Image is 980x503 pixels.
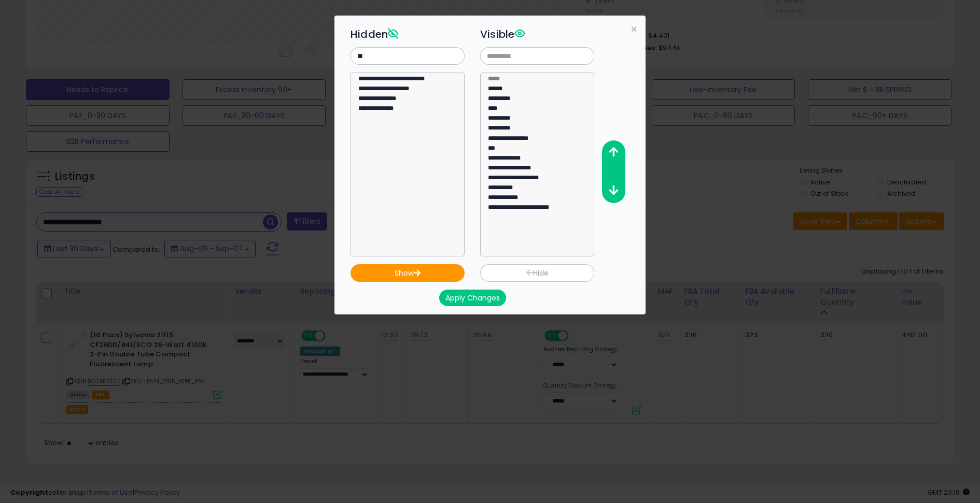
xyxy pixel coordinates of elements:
[631,22,637,37] span: ×
[439,290,506,306] button: Apply Changes
[480,26,594,42] h3: Visible
[351,264,465,282] button: Show
[480,264,594,282] button: Hide
[351,26,465,42] h3: Hidden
